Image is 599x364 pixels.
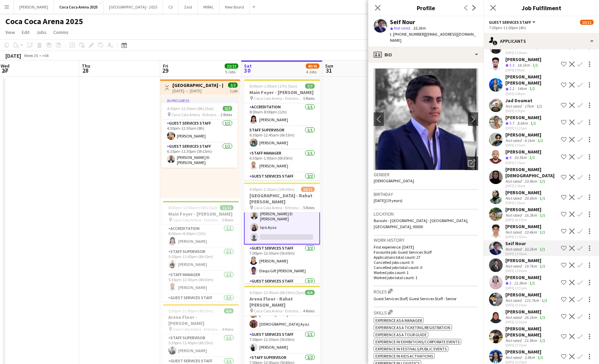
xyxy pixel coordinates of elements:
[244,79,320,180] app-job-card: 8:00am-1:00am (17h) (Sun)7/7Main Foyer - [PERSON_NAME] Coca Cola Arena - Entrance F5 RolesAccredi...
[254,205,303,210] span: Coca Cola Arena - Entrance F
[303,308,315,313] span: 4 Roles
[3,28,18,37] a: View
[51,28,71,37] a: Comms
[163,0,179,14] button: C3
[244,103,320,126] app-card-role: Accreditation1/18:00am-8:00pm (12h)[PERSON_NAME]
[249,84,297,89] span: 8:00am-1:00am (17h) (Sun)
[505,97,543,104] div: Jad Doumat
[540,338,545,343] app-skills-label: 1/1
[505,252,546,256] div: [DATE] 11:53am
[163,271,239,294] app-card-role: Staff Manager1/15:30pm-12:00am (6h30m)[PERSON_NAME]
[244,296,320,308] h3: Arena Floor - Rahat [PERSON_NAME]
[489,20,537,25] button: Guest Services Staff
[540,315,545,320] app-skills-label: 1/1
[305,84,315,89] span: 7/7
[223,106,232,111] span: 2/2
[505,126,541,130] div: [DATE] 11:21pm
[523,104,535,109] div: 17km
[301,187,315,192] span: 10/11
[244,183,320,283] app-job-card: 4:00pm-2:30am (10h30m) (Sun)10/11[GEOGRAPHIC_DATA] - Rahat [PERSON_NAME] Coca Cola Arena - Entran...
[505,338,523,343] div: Not rated
[505,161,541,165] div: [DATE] 2:15am
[505,298,523,303] div: Not rated
[505,104,523,109] div: Not rated
[505,68,541,72] div: [DATE] 2:00pm
[523,355,536,360] div: 3.9km
[540,213,545,218] app-skills-label: 1/1
[163,201,239,302] div: 8:00am-12:00am (16h) (Sat)11/11Main Foyer - [PERSON_NAME] Coca Cola Arena - Entrance F5 RolesAccr...
[81,67,90,74] span: 28
[162,98,238,103] div: In progress
[505,218,546,222] div: [DATE] 10:37am
[305,290,315,295] span: 6/6
[14,0,54,14] button: [PERSON_NAME]
[505,189,546,196] div: [PERSON_NAME]
[529,280,535,286] app-skills-label: 1/1
[163,225,239,248] app-card-role: Accreditation1/18:00am-8:00pm (12h)[PERSON_NAME]
[505,355,523,360] div: Not rated
[509,280,511,286] span: 3
[374,244,478,250] p: First experience: [DATE]
[505,235,546,239] div: [DATE] 11:53am
[244,331,320,354] app-card-role: Guest Services Staff1/17:00pm-12:30am (5h30m)[PERSON_NAME]
[374,211,478,217] h3: Location
[505,196,523,201] div: Not rated
[179,0,198,14] button: Zaid
[374,237,478,243] h3: Work history
[163,334,239,357] app-card-role: Staff Supervisor1/15:30pm-11:45pm (6h15m)[PERSON_NAME]
[168,308,213,313] span: 5:30pm-11:45pm (6h15m)
[1,63,10,69] span: Wed
[505,274,541,280] div: [PERSON_NAME]
[5,29,15,35] span: View
[368,3,484,12] h3: Profile
[374,191,478,197] h3: Birthday
[540,179,545,184] app-skills-label: 1/1
[375,346,447,351] span: Experience in Festivals/Public Events
[249,290,305,295] span: 6:30pm-12:45am (6h15m) (Sun)
[542,298,547,303] app-skills-label: 1/1
[505,114,541,121] div: [PERSON_NAME]
[306,63,319,69] span: 40/41
[306,69,319,74] div: 4 Jobs
[465,157,478,170] div: Open photos pop-in
[580,20,594,25] span: 10/11
[163,63,168,69] span: Fri
[374,275,478,280] p: Worked jobs total count: 1
[42,53,49,58] div: +04
[375,332,427,337] span: Experience as a Tour Guide
[374,198,403,203] span: [DATE] (19 years)
[505,292,548,298] div: [PERSON_NAME]
[412,25,427,31] span: 33.2km
[324,67,333,74] span: 31
[173,327,222,332] span: Coca Cola Arena - Entrance F
[505,223,546,230] div: [PERSON_NAME]
[489,25,594,30] div: 7:00pm-11:00pm (4h)
[505,303,548,307] div: [DATE] 12:14pm
[523,263,538,269] div: 19.7km
[509,86,514,91] span: 2.2
[516,62,531,68] div: 18.1km
[530,121,536,126] app-skills-label: 1/1
[374,171,478,178] h3: Gender
[244,149,320,172] app-card-role: Staff Manager1/16:30pm-1:00am (6h30m)[PERSON_NAME]
[523,230,538,235] div: 23.4km
[374,68,478,170] img: Crew avatar or photo
[244,277,320,310] app-card-role: Guest Services Staff2/2
[540,247,545,252] app-skills-label: 1/1
[222,217,233,222] span: 5 Roles
[509,121,514,126] span: 3.7
[375,318,422,323] span: Experience as a Manager
[529,86,535,91] app-skills-label: 1/1
[36,29,46,35] span: Jobs
[254,308,303,313] span: Coca Cola Arena - Entrance F
[523,196,538,201] div: 20.6km
[167,106,213,111] span: 4:30pm-12:30am (8h) (Sat)
[162,120,238,143] app-card-role: Guest Services Staff1/14:30pm-12:30am (8h)[PERSON_NAME]
[509,45,514,50] span: 3.3
[505,309,546,315] div: [PERSON_NAME]
[509,155,511,160] span: 4
[228,83,238,88] span: 2/2
[540,196,545,201] app-skills-label: 1/1
[172,88,223,93] div: [DATE] → [DATE]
